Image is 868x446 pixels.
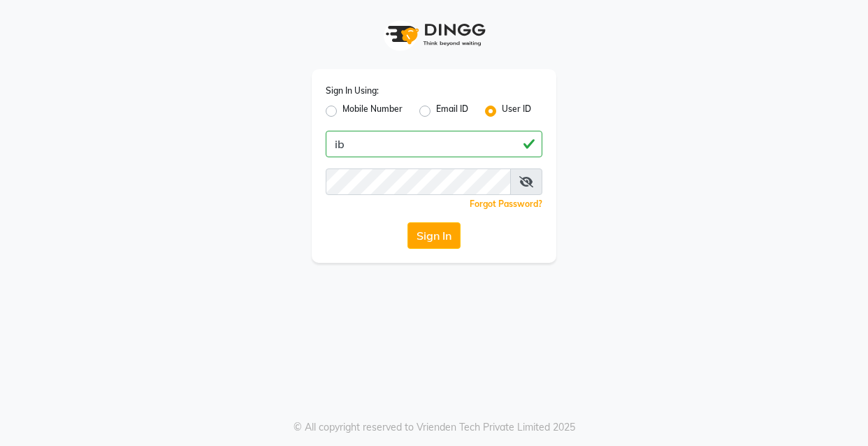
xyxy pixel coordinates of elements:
label: Sign In Using: [326,85,379,97]
label: User ID [502,103,531,120]
input: Username [326,168,511,195]
button: Sign In [407,222,461,249]
input: Username [326,131,542,157]
label: Mobile Number [342,103,403,120]
img: logo1.svg [378,14,490,55]
label: Email ID [436,103,468,120]
a: Forgot Password? [470,199,542,209]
